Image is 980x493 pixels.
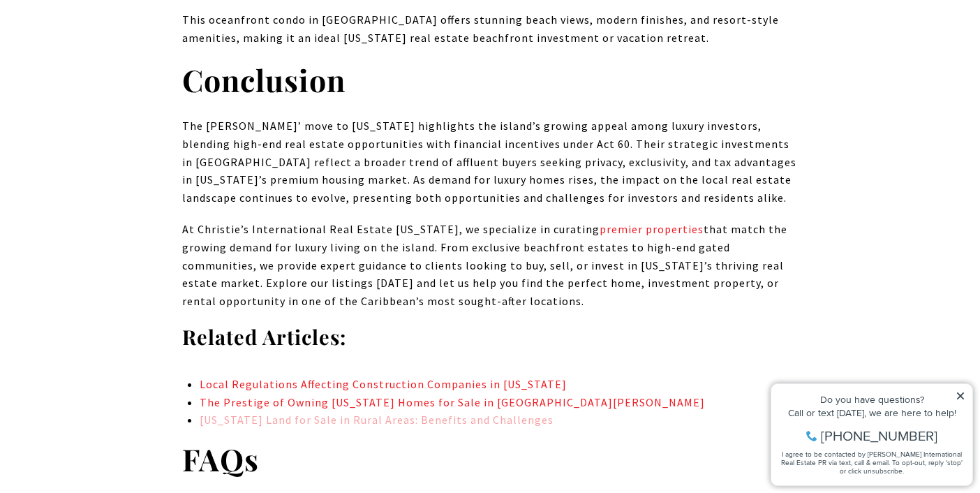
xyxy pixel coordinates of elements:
a: [US_STATE] Land for Sale in Rural Areas: Benefits and Challenges [200,413,554,427]
a: Local Regulations Affecting Construction Companies in [US_STATE] [200,377,567,391]
span: I agree to be contacted by [PERSON_NAME] International Real Estate PR via text, call & email. To ... [17,86,199,112]
p: At Christie’s International Real Estate [US_STATE], we specialize in curating that match the grow... [182,221,798,310]
div: Call or text [DATE], we are here to help! [15,45,202,54]
strong: FAQs [182,439,259,479]
p: The [PERSON_NAME]’ move to [US_STATE] highlights the island’s growing appeal among luxury investo... [182,117,798,207]
a: premier properties - open in a new tab [600,222,704,236]
span: [PHONE_NUMBER] [57,66,174,80]
div: Do you have questions? [15,31,202,41]
strong: Conclusion [182,59,346,100]
strong: Related Articles: [182,323,346,350]
p: This oceanfront condo in [GEOGRAPHIC_DATA] offers stunning beach views, modern finishes, and reso... [182,11,798,47]
a: The Prestige of Owning [US_STATE] Homes for Sale in [GEOGRAPHIC_DATA][PERSON_NAME] [200,395,705,409]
